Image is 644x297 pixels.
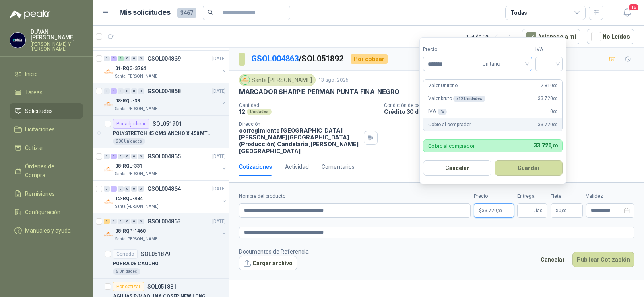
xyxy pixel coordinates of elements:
[115,73,159,80] p: Santa [PERSON_NAME]
[138,186,144,192] div: 0
[497,209,502,213] span: ,00
[251,53,344,65] p: / SOL051892
[10,122,83,137] a: Licitaciones
[423,160,491,176] button: Cancelar
[138,56,144,61] div: 0
[212,218,226,225] p: [DATE]
[534,142,557,149] span: 33.720
[510,8,527,17] div: Todas
[115,106,159,112] p: Santa [PERSON_NAME]
[553,96,557,101] span: ,00
[104,54,227,80] a: 0 2 6 0 0 0 GSOL004869[DATE] Company Logo01-RQG-3764Santa [PERSON_NAME]
[115,203,159,210] p: Santa [PERSON_NAME]
[212,55,226,63] p: [DATE]
[111,56,117,61] div: 2
[322,162,355,171] div: Comentarios
[438,109,447,115] div: %
[483,58,527,70] span: Unitario
[533,204,543,217] span: Días
[118,154,124,159] div: 0
[239,193,471,200] label: Nombre del producto
[124,219,130,224] div: 0
[384,102,641,108] p: Condición de pago
[119,7,171,18] h1: Mis solicitudes
[10,159,83,183] a: Órdenes de Compra
[535,46,563,53] label: IVA
[25,226,71,235] span: Manuales y ayuda
[124,56,130,61] div: 0
[147,154,181,159] p: GSOL004865
[138,219,144,224] div: 0
[138,88,144,94] div: 0
[239,247,309,256] p: Documentos de Referencia
[538,121,557,129] span: 33.720
[118,186,124,192] div: 0
[111,186,117,192] div: 1
[559,208,566,213] span: 0
[319,76,349,84] p: 13 ago, 2025
[147,219,181,224] p: GSOL004863
[104,152,227,177] a: 0 1 0 0 0 0 GSOL004865[DATE] Company Logo08-RQL-331Santa [PERSON_NAME]
[113,282,144,291] div: Por cotizar
[10,140,83,156] a: Cotizar
[553,123,557,127] span: ,00
[131,154,137,159] div: 0
[10,223,83,238] a: Manuales y ayuda
[104,99,114,109] img: Company Logo
[239,74,316,86] div: Santa [PERSON_NAME]
[104,186,110,192] div: 0
[428,143,475,149] p: Cobro al comprador
[131,56,137,61] div: 0
[10,33,25,48] img: Company Logo
[113,119,149,129] div: Por adjudicar
[620,6,634,20] button: 16
[118,219,124,224] div: 0
[113,249,138,259] div: Cerrado
[10,85,83,100] a: Tareas
[423,46,478,53] label: Precio
[628,4,639,11] span: 16
[247,109,272,115] div: Unidades
[31,42,83,51] p: [PERSON_NAME] Y [PERSON_NAME]
[111,219,117,224] div: 0
[25,208,60,217] span: Configuración
[115,236,159,242] p: Santa [PERSON_NAME]
[124,88,130,94] div: 0
[31,29,83,40] p: DUVAN [PERSON_NAME]
[113,268,140,275] div: 5 Unidades
[104,88,110,94] div: 0
[118,88,124,94] div: 0
[104,154,110,159] div: 0
[522,29,580,44] button: Asignado a mi
[351,54,388,64] div: Por cotizar
[285,162,309,171] div: Actividad
[25,162,75,180] span: Órdenes de Compra
[587,29,634,44] button: No Leídos
[115,65,146,72] p: 01-RQG-3764
[474,193,514,200] label: Precio
[104,184,227,210] a: 0 1 0 0 0 0 GSOL004864[DATE] Company Logo12-RQU-484Santa [PERSON_NAME]
[104,86,227,112] a: 0 1 0 0 0 0 GSOL004868[DATE] Company Logo08-RQU-38Santa [PERSON_NAME]
[428,121,471,129] p: Cobro al comprador
[10,10,51,19] img: Logo peakr
[93,246,229,279] a: CerradoSOL051879PORRA DE CAUCHO5 Unidades
[239,121,361,127] p: Dirección
[115,162,142,170] p: 08-RQL-331
[104,67,114,76] img: Company Logo
[551,203,583,218] p: $ 0,00
[586,193,634,200] label: Validez
[551,143,557,149] span: ,00
[104,164,114,174] img: Company Logo
[115,171,159,177] p: Santa [PERSON_NAME]
[111,154,117,159] div: 1
[25,88,43,97] span: Tareas
[10,205,83,220] a: Configuración
[147,284,177,289] p: SOL051881
[131,186,137,192] div: 0
[541,82,557,90] span: 2.810
[572,252,634,267] button: Publicar Cotización
[239,256,297,270] button: Cargar archivo
[104,56,110,61] div: 0
[453,96,485,102] div: x 12 Unidades
[131,219,137,224] div: 0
